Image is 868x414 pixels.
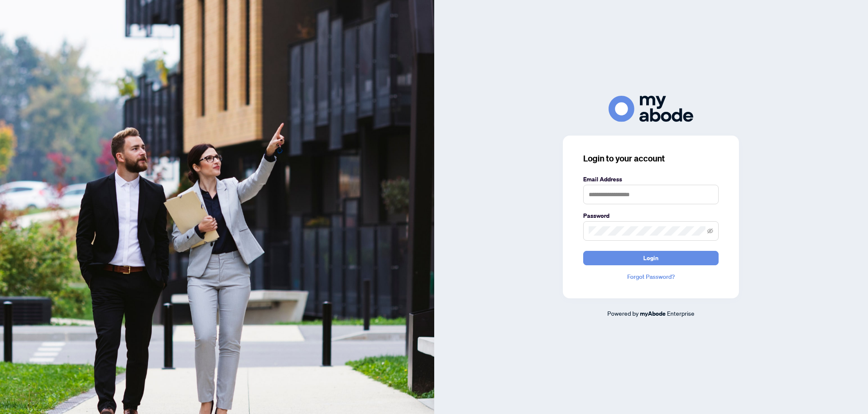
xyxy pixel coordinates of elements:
[583,175,719,184] label: Email Address
[667,309,694,317] span: Enterprise
[707,228,713,234] span: eye-invisible
[640,309,666,318] a: myAbode
[609,96,693,122] img: ma-logo
[643,251,659,265] span: Login
[583,153,719,164] h3: Login to your account
[583,251,719,265] button: Login
[583,211,719,220] label: Password
[607,309,639,317] span: Powered by
[583,272,719,281] a: Forgot Password?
